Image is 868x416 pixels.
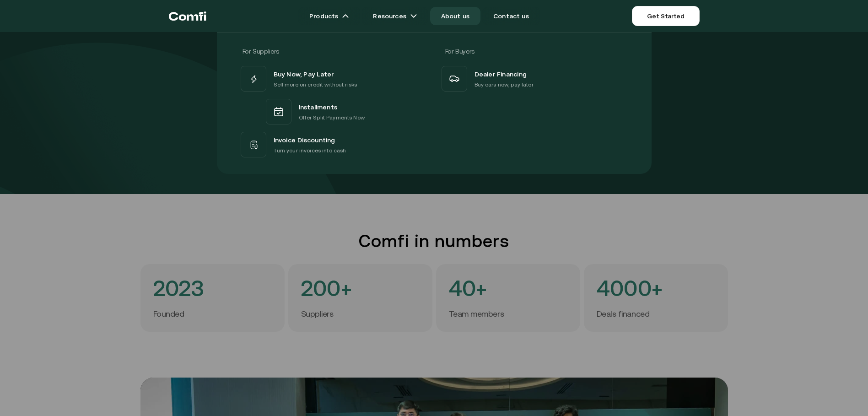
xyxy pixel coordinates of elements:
span: Installments [299,101,338,113]
a: InstallmentsOffer Split Payments Now [239,93,429,130]
span: Dealer Financing [474,68,527,80]
a: Get Started [632,6,699,26]
span: Invoice Discounting [274,134,335,146]
p: Turn your invoices into cash [274,146,346,155]
a: Productsarrow icons [298,7,360,25]
p: Buy cars now, pay later [474,80,534,89]
span: For Buyers [445,48,475,55]
p: Sell more on credit without risks [274,80,357,89]
span: For Suppliers [243,48,279,55]
p: Offer Split Payments Now [299,113,365,122]
a: Buy Now, Pay LaterSell more on credit without risks [239,64,429,93]
span: Buy Now, Pay Later [274,68,334,80]
a: About us [430,7,480,25]
a: Dealer FinancingBuy cars now, pay later [440,64,630,93]
img: arrow icons [342,12,349,20]
a: Invoice DiscountingTurn your invoices into cash [239,130,429,159]
a: Resourcesarrow icons [362,7,428,25]
img: arrow icons [410,12,417,20]
a: Contact us [482,7,540,25]
a: Return to the top of the Comfi home page [169,2,206,30]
